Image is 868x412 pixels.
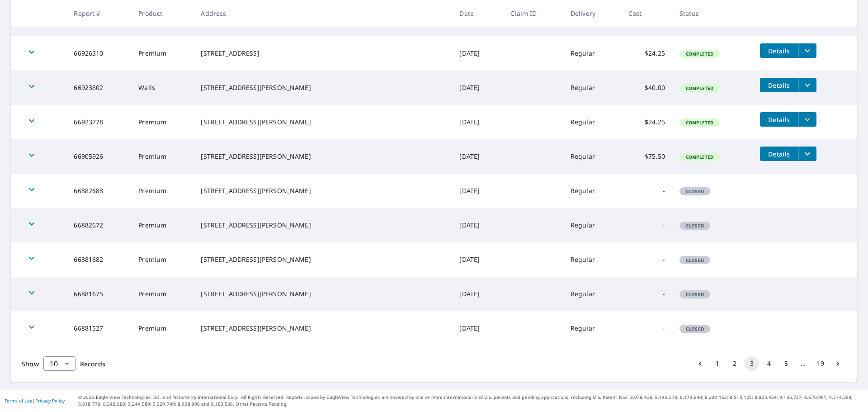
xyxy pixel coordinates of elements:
div: … [796,359,811,368]
td: [DATE] [452,139,503,174]
td: Regular [563,71,621,105]
td: Regular [563,242,621,277]
td: Regular [563,208,621,242]
span: Closed [680,257,709,263]
span: Records [80,360,105,368]
div: [STREET_ADDRESS][PERSON_NAME] [201,152,445,161]
td: 66882672 [66,208,131,242]
span: Closed [680,291,709,298]
td: Regular [563,139,621,174]
td: Walls [131,71,193,105]
td: 66923802 [66,71,131,105]
button: detailsBtn-66926310 [760,43,798,58]
span: Completed [680,119,719,126]
div: Show 10 records [43,356,75,371]
td: [DATE] [452,242,503,277]
button: Go to page 1 [710,356,725,371]
div: [STREET_ADDRESS][PERSON_NAME] [201,83,445,92]
td: Premium [131,174,193,208]
a: Privacy Policy [35,398,65,404]
td: 66923778 [66,105,131,139]
td: Regular [563,105,621,139]
td: Premium [131,277,193,311]
button: filesDropdownBtn-66923778 [798,112,816,127]
td: 66905926 [66,139,131,174]
span: Details [765,150,793,158]
p: | [5,398,65,403]
td: [DATE] [452,208,503,242]
td: Premium [131,105,193,139]
span: Details [765,81,793,90]
div: 10 [43,351,75,376]
td: - [621,242,672,277]
button: filesDropdownBtn-66923802 [798,78,816,92]
td: Premium [131,208,193,242]
td: [DATE] [452,36,503,71]
td: 66926310 [66,36,131,71]
button: detailsBtn-66923802 [760,78,798,92]
td: Regular [563,36,621,71]
span: Details [765,115,793,124]
button: Go to next page [830,356,845,371]
td: Premium [131,36,193,71]
span: Completed [680,51,719,57]
td: - [621,277,672,311]
button: filesDropdownBtn-66926310 [798,43,816,58]
td: 66881682 [66,242,131,277]
span: Show [22,360,39,368]
td: [DATE] [452,311,503,346]
button: Go to page 2 [727,356,742,371]
td: Regular [563,277,621,311]
button: Go to page 5 [779,356,793,371]
span: Completed [680,85,719,91]
div: [STREET_ADDRESS][PERSON_NAME] [201,255,445,264]
a: Terms of Use [5,398,33,404]
td: 66881527 [66,311,131,346]
td: $40.00 [621,71,672,105]
div: [STREET_ADDRESS][PERSON_NAME] [201,324,445,333]
div: [STREET_ADDRESS] [201,49,445,58]
span: Closed [680,223,709,229]
td: Premium [131,311,193,346]
td: $24.25 [621,105,672,139]
td: Regular [563,311,621,346]
button: Go to page 19 [813,356,828,371]
td: - [621,311,672,346]
button: page 3 [745,356,759,371]
button: detailsBtn-66923778 [760,112,798,127]
td: Regular [563,174,621,208]
div: [STREET_ADDRESS][PERSON_NAME] [201,221,445,230]
td: [DATE] [452,71,503,105]
td: [DATE] [452,277,503,311]
span: Closed [680,326,709,332]
div: [STREET_ADDRESS][PERSON_NAME] [201,118,445,127]
p: © 2025 Eagle View Technologies, Inc. and Pictometry International Corp. All Rights Reserved. Repo... [78,394,863,407]
button: detailsBtn-66905926 [760,147,798,161]
div: [STREET_ADDRESS][PERSON_NAME] [201,186,445,195]
td: [DATE] [452,174,503,208]
span: Completed [680,154,719,160]
span: Closed [680,188,709,194]
td: [DATE] [452,105,503,139]
td: - [621,208,672,242]
td: 66881675 [66,277,131,311]
td: $24.25 [621,36,672,71]
nav: pagination navigation [692,356,846,371]
span: Details [765,47,793,55]
td: Premium [131,139,193,174]
button: Go to previous page [693,356,708,371]
button: filesDropdownBtn-66905926 [798,147,816,161]
td: 66882688 [66,174,131,208]
button: Go to page 4 [762,356,776,371]
td: - [621,174,672,208]
div: [STREET_ADDRESS][PERSON_NAME] [201,289,445,298]
td: $75.50 [621,139,672,174]
td: Premium [131,242,193,277]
